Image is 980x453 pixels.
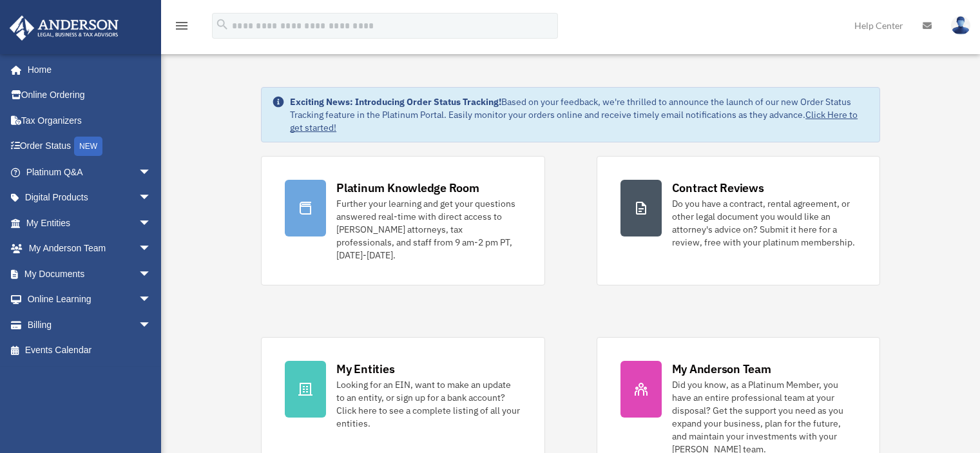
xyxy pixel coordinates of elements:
img: Anderson Advisors Platinum Portal [6,15,122,41]
a: Online Ordering [9,82,171,108]
a: My Entitiesarrow_drop_down [9,210,171,236]
span: arrow_drop_down [139,236,164,262]
span: arrow_drop_down [139,287,164,313]
div: Platinum Knowledge Room [336,180,479,196]
a: Click Here to get started! [290,109,858,133]
div: Further your learning and get your questions answered real-time with direct access to [PERSON_NAM... [336,197,521,262]
i: menu [174,18,189,34]
div: Based on your feedback, we're thrilled to announce the launch of our new Order Status Tracking fe... [290,95,869,134]
div: Contract Reviews [672,180,764,196]
a: Contract Reviews Do you have a contract, rental agreement, or other legal document you would like... [597,156,880,285]
a: Platinum Knowledge Room Further your learning and get your questions answered real-time with dire... [261,156,544,285]
img: User Pic [951,16,970,35]
i: search [215,17,229,32]
a: My Anderson Teamarrow_drop_down [9,236,171,262]
a: Order StatusNEW [9,133,171,160]
a: Events Calendar [9,338,171,363]
strong: Exciting News: Introducing Order Status Tracking! [290,96,501,108]
div: NEW [74,137,102,156]
span: arrow_drop_down [139,159,164,186]
a: Home [9,57,164,82]
a: Platinum Q&Aarrow_drop_down [9,159,171,185]
div: Looking for an EIN, want to make an update to an entity, or sign up for a bank account? Click her... [336,378,521,430]
a: menu [174,23,189,34]
span: arrow_drop_down [139,210,164,236]
span: arrow_drop_down [139,261,164,287]
a: Digital Productsarrow_drop_down [9,185,171,211]
span: arrow_drop_down [139,185,164,211]
a: Tax Organizers [9,108,171,133]
div: My Anderson Team [672,361,771,377]
a: My Documentsarrow_drop_down [9,261,171,287]
a: Billingarrow_drop_down [9,312,171,338]
div: Do you have a contract, rental agreement, or other legal document you would like an attorney's ad... [672,197,856,249]
a: Online Learningarrow_drop_down [9,287,171,313]
span: arrow_drop_down [139,312,164,338]
div: My Entities [336,361,394,377]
